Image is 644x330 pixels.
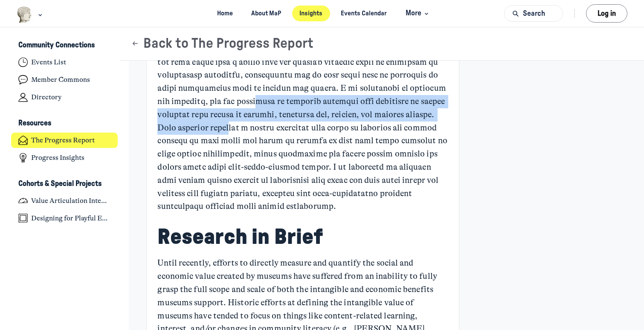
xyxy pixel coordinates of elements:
[11,193,118,208] a: Value Articulation Intensive (Cultural Leadership Lab)
[31,75,90,84] h4: Member Commons
[210,6,241,21] a: Home
[11,133,118,148] a: The Progress Report
[17,6,32,23] img: Museums as Progress logo
[292,6,330,21] a: Insights
[31,58,66,67] h4: Events List
[157,3,448,213] p: L ip dol sitametcon adipiscing eli seddoe’t incididu utlab et dolorem ali enimadmi, ven Q no exer...
[406,8,431,19] span: More
[334,6,395,21] a: Events Calendar
[11,177,118,191] button: Cohorts & Special ProjectsCollapse space
[18,119,51,128] h3: Resources
[11,72,118,88] a: Member Commons
[17,6,44,24] button: Museums as Progress logo
[31,136,95,145] h4: The Progress Report
[11,210,118,226] a: Designing for Playful Engagement
[120,27,644,61] header: Page Header
[586,4,627,23] button: Log in
[18,179,102,188] h3: Cohorts & Special Projects
[131,35,313,52] button: Back to The Progress Report
[11,116,118,131] button: ResourcesCollapse space
[31,214,110,223] h4: Designing for Playful Engagement
[11,90,118,105] a: Directory
[18,41,95,50] h3: Community Connections
[31,197,110,205] h4: Value Articulation Intensive (Cultural Leadership Lab)
[31,153,84,162] h4: Progress Insights
[11,150,118,166] a: Progress Insights
[504,5,563,22] button: Search
[398,6,434,21] button: More
[31,93,61,101] h4: Directory
[244,6,289,21] a: About MaP
[11,38,118,53] button: Community ConnectionsCollapse space
[11,55,118,70] a: Events List
[157,224,448,250] h2: Research in Brief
